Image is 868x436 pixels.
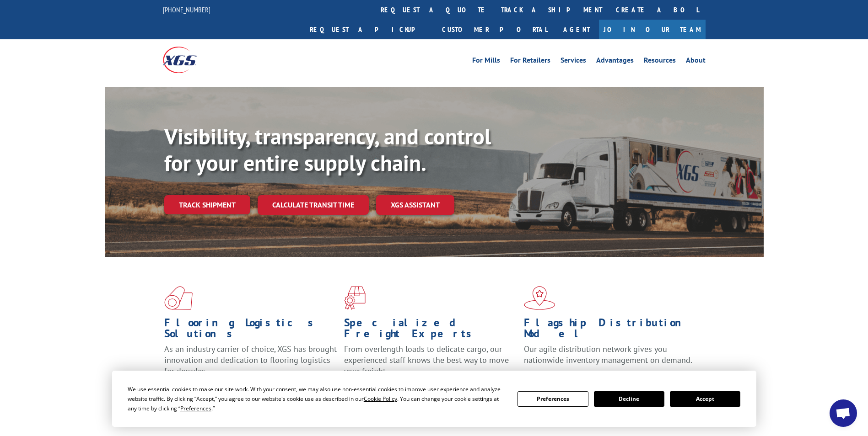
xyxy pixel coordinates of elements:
[510,57,550,67] a: For Retailers
[594,391,664,407] button: Decline
[435,20,554,39] a: Customer Portal
[524,317,697,344] h1: Flagship Distribution Model
[561,57,586,67] a: Services
[164,195,250,214] a: Track shipment
[830,399,857,427] div: Open chat
[164,317,337,344] h1: Flooring Logistics Solutions
[644,57,676,67] a: Resources
[472,57,500,67] a: For Mills
[164,122,491,177] b: Visibility, transparency, and control for your entire supply chain.
[164,286,193,310] img: xgs-icon-total-supply-chain-intelligence-red
[180,404,211,412] span: Preferences
[524,286,555,310] img: xgs-icon-flagship-distribution-model-red
[258,195,369,215] a: Calculate transit time
[599,20,706,39] a: Join Our Team
[518,391,588,407] button: Preferences
[164,344,337,376] span: As an industry carrier of choice, XGS has brought innovation and dedication to flooring logistics...
[376,195,454,215] a: XGS ASSISTANT
[364,395,397,403] span: Cookie Policy
[686,57,706,67] a: About
[344,286,366,310] img: xgs-icon-focused-on-flooring-red
[524,344,692,365] span: Our agile distribution network gives you nationwide inventory management on demand.
[303,20,435,39] a: Request a pickup
[554,20,599,39] a: Agent
[596,57,634,67] a: Advantages
[112,371,756,427] div: Cookie Consent Prompt
[344,317,517,344] h1: Specialized Freight Experts
[128,384,507,413] div: We use essential cookies to make our site work. With your consent, we may also use non-essential ...
[670,391,740,407] button: Accept
[344,344,517,384] p: From overlength loads to delicate cargo, our experienced staff knows the best way to move your fr...
[163,5,210,14] a: [PHONE_NUMBER]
